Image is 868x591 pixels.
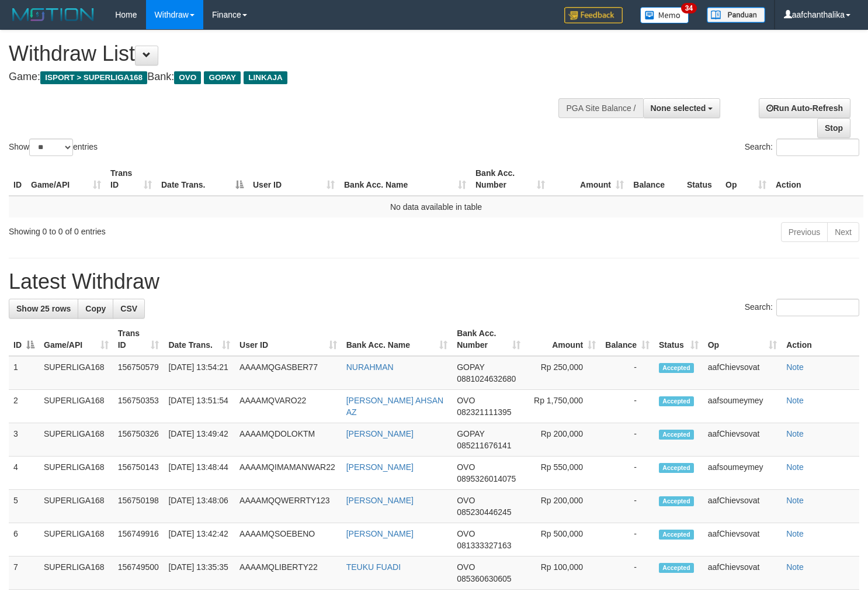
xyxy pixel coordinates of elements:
[721,163,771,196] th: Op: activate to sort column ascending
[113,557,164,590] td: 156749500
[525,523,600,557] td: Rp 500,000
[600,457,654,490] td: -
[525,457,600,490] td: Rp 550,000
[629,163,682,196] th: Balance
[600,490,654,523] td: -
[113,390,164,423] td: 156750353
[235,356,342,390] td: AAAAMQGASBER77
[681,3,697,13] span: 34
[659,363,694,373] span: Accepted
[9,390,39,423] td: 2
[457,374,516,383] span: Copy 0881024632680 to clipboard
[346,462,414,472] a: [PERSON_NAME]
[235,323,342,356] th: User ID: activate to sort column ascending
[113,523,164,557] td: 156749916
[786,429,804,438] a: Note
[703,557,782,590] td: aafChievsovat
[113,356,164,390] td: 156750579
[703,323,782,356] th: Op: activate to sort column ascending
[164,423,235,457] td: [DATE] 13:49:42
[16,304,71,313] span: Show 25 rows
[600,557,654,590] td: -
[786,462,804,472] a: Note
[39,356,113,390] td: SUPERLIGA168
[457,396,475,405] span: OVO
[600,523,654,557] td: -
[9,71,567,83] h4: Game: Bank:
[164,390,235,423] td: [DATE] 13:51:54
[9,221,353,237] div: Showing 0 to 0 of 0 entries
[113,299,145,319] a: CSV
[113,323,164,356] th: Trans ID: activate to sort column ascending
[244,71,287,84] span: LINKAJA
[9,423,39,457] td: 3
[346,429,414,438] a: [PERSON_NAME]
[164,457,235,490] td: [DATE] 13:48:44
[39,423,113,457] td: SUPERLIGA168
[564,7,623,23] img: Feedback.jpg
[703,356,782,390] td: aafChievsovat
[651,103,706,113] span: None selected
[781,222,828,242] a: Previous
[9,6,98,23] img: MOTION_logo.png
[457,407,511,417] span: Copy 082321111395 to clipboard
[164,523,235,557] td: [DATE] 13:42:42
[457,496,475,505] span: OVO
[9,557,39,590] td: 7
[745,139,859,156] label: Search:
[9,139,98,156] label: Show entries
[235,490,342,523] td: AAAAMQQWERRTY123
[525,557,600,590] td: Rp 100,000
[235,523,342,557] td: AAAAMQSOEBENO
[600,356,654,390] td: -
[9,196,863,217] td: No data available in table
[600,323,654,356] th: Balance: activate to sort column ascending
[113,457,164,490] td: 156750143
[26,163,106,196] th: Game/API: activate to sort column ascending
[786,362,804,372] a: Note
[248,163,339,196] th: User ID: activate to sort column ascending
[113,423,164,457] td: 156750326
[113,490,164,523] td: 156750198
[786,529,804,538] a: Note
[39,523,113,557] td: SUPERLIGA168
[703,423,782,457] td: aafChievsovat
[827,222,859,242] a: Next
[9,356,39,390] td: 1
[452,323,525,356] th: Bank Acc. Number: activate to sort column ascending
[782,323,859,356] th: Action
[759,98,850,118] a: Run Auto-Refresh
[164,323,235,356] th: Date Trans.: activate to sort column ascending
[342,323,452,356] th: Bank Acc. Name: activate to sort column ascending
[157,163,248,196] th: Date Trans.: activate to sort column descending
[164,356,235,390] td: [DATE] 13:54:21
[9,163,26,196] th: ID
[457,441,511,450] span: Copy 085211676141 to clipboard
[235,390,342,423] td: AAAAMQVARO22
[659,463,694,473] span: Accepted
[659,530,694,540] span: Accepted
[29,139,73,156] select: Showentries
[457,529,475,538] span: OVO
[9,523,39,557] td: 6
[346,362,394,372] a: NURAHMAN
[525,323,600,356] th: Amount: activate to sort column ascending
[457,462,475,472] span: OVO
[9,490,39,523] td: 5
[346,396,444,417] a: [PERSON_NAME] AHSAN AZ
[9,457,39,490] td: 4
[457,574,511,583] span: Copy 085360630605 to clipboard
[39,490,113,523] td: SUPERLIGA168
[78,299,113,319] a: Copy
[707,7,765,23] img: panduan.png
[164,490,235,523] td: [DATE] 13:48:06
[9,299,78,319] a: Show 25 rows
[164,557,235,590] td: [DATE] 13:35:35
[457,429,484,438] span: GOPAY
[174,71,201,84] span: OVO
[39,390,113,423] td: SUPERLIGA168
[85,304,106,313] span: Copy
[703,490,782,523] td: aafChievsovat
[703,523,782,557] td: aafChievsovat
[457,362,484,372] span: GOPAY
